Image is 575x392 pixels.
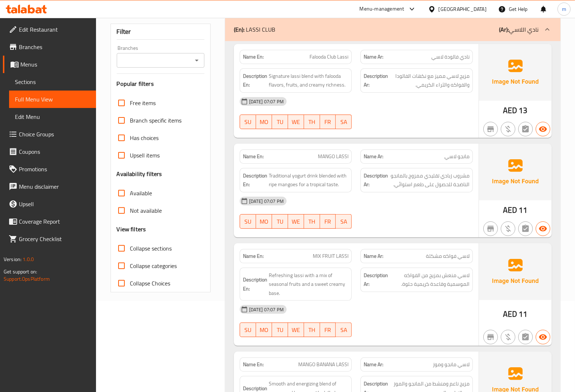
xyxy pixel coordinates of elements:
button: FR [320,115,336,129]
a: Promotions [3,160,96,178]
span: Edit Restaurant [19,25,90,34]
h3: View filters [117,225,146,233]
span: AED [503,307,517,321]
span: مزيج لاسي مميز مع نكهات الفالودا والفواكه والثراء الكريمي. [390,72,470,89]
button: Purchased item [501,122,515,136]
button: MO [256,323,272,337]
img: Ae5nvW7+0k+MAAAAAElFTkSuQmCC [479,144,552,200]
button: Available [536,122,550,136]
strong: Name Ar: [364,53,383,61]
span: m [562,5,566,13]
div: Filter [117,24,204,40]
span: MO [259,325,269,335]
a: Sections [9,73,96,91]
span: 1.0.0 [23,255,34,264]
span: Refreshing lassi with a mix of seasonal fruits and a sweet creamy base. [269,271,349,298]
button: MO [256,214,272,229]
span: TH [307,216,317,227]
span: SA [339,216,349,227]
a: Coupons [3,143,96,160]
span: Collapse Choices [130,279,171,288]
span: WE [291,325,301,335]
button: MO [256,115,272,129]
button: Not branch specific item [483,122,498,136]
span: 11 [519,307,528,321]
strong: Name En: [243,252,264,260]
span: Coupons [19,147,90,156]
span: TH [307,117,317,127]
span: Grocery Checklist [19,235,90,243]
b: (En): [234,24,244,35]
span: Not available [130,206,162,215]
span: Branches [19,43,90,51]
span: MANGO BANANA LASSI [298,361,348,368]
span: نادي فالودة لاسي [431,53,470,61]
a: Choice Groups [3,125,96,143]
strong: Name En: [243,361,264,368]
span: مانجو لاسي [444,153,470,160]
span: SU [243,117,253,127]
span: MO [259,216,269,227]
span: WE [291,216,301,227]
strong: Description En: [243,171,267,189]
button: FR [320,214,336,229]
strong: Name En: [243,153,264,160]
span: TU [275,216,285,227]
span: TU [275,117,285,127]
a: Upsell [3,195,96,213]
button: Purchased item [501,330,515,344]
a: Menu disclaimer [3,178,96,195]
span: Choice Groups [19,130,90,139]
p: LASSI CLUB [234,25,275,34]
button: Purchased item [501,221,515,236]
span: [DATE] 07:07 PM [246,198,287,205]
span: MO [259,117,269,127]
strong: Description Ar: [364,271,388,289]
span: FR [323,117,333,127]
span: AED [503,203,517,217]
div: Menu-management [360,5,404,13]
strong: Name Ar: [364,153,383,160]
span: Available [130,189,152,197]
strong: Description En: [243,275,267,293]
button: TU [272,115,288,129]
span: MANGO LASSI [318,153,348,160]
span: Free items [130,99,156,107]
button: TH [304,115,320,129]
strong: Name Ar: [364,361,383,368]
strong: Name En: [243,53,264,61]
button: WE [288,323,304,337]
span: Menu disclaimer [19,182,90,191]
a: Full Menu View [9,91,96,108]
span: Upsell items [130,151,160,160]
button: TU [272,323,288,337]
span: Get support on: [4,267,37,276]
button: Not has choices [518,330,533,344]
button: Open [192,55,202,65]
div: [GEOGRAPHIC_DATA] [439,5,487,13]
span: مشروب زبادي تقليدي ممزوج بالمانجو الناضجة للحصول على طعم استوائي. [390,171,470,189]
h3: Availability filters [117,170,162,178]
span: لاسي مانجو وموز [433,361,470,368]
span: Full Menu View [15,95,90,104]
a: Edit Restaurant [3,21,96,38]
a: Branches [3,38,96,56]
span: WE [291,117,301,127]
button: WE [288,214,304,229]
a: Menus [3,56,96,73]
span: Signature lassi blend with falooda flavors, fruits, and creamy richness. [269,72,349,89]
span: Upsell [19,200,90,208]
span: 11 [519,203,528,217]
button: Not branch specific item [483,221,498,236]
span: SA [339,117,349,127]
strong: Description Ar: [364,72,388,89]
span: Menus [20,60,90,69]
button: SA [336,323,352,337]
b: (Ar): [499,24,509,35]
span: TU [275,325,285,335]
span: لاسي فواكه مشكلة [426,252,470,260]
span: Version: [4,255,21,264]
button: Not has choices [518,122,533,136]
a: Coverage Report [3,213,96,230]
span: SU [243,325,253,335]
